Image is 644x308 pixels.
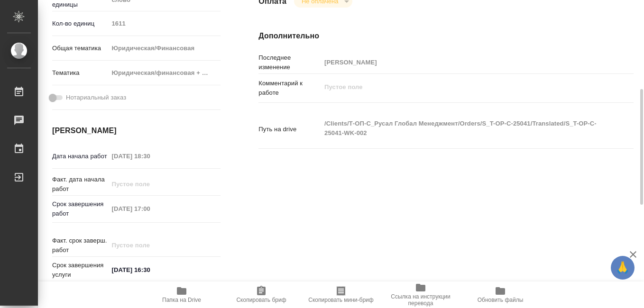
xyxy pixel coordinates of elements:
span: Скопировать мини-бриф [308,297,373,303]
button: Скопировать мини-бриф [301,281,381,308]
p: Факт. дата начала работ [52,175,108,194]
p: Путь на drive [258,125,321,134]
span: 🙏 [615,258,631,278]
span: Обновить файлы [478,297,524,303]
input: Пустое поле [108,17,221,30]
p: Кол-во единиц [52,19,108,28]
input: Пустое поле [108,202,191,216]
p: Срок завершения услуги [52,261,108,280]
p: Факт. срок заверш. работ [52,236,108,255]
p: Общая тематика [52,44,108,53]
button: Ссылка на инструкции перевода [381,281,460,308]
span: Скопировать бриф [236,297,286,303]
p: Дата начала работ [52,152,108,161]
input: Пустое поле [108,177,191,191]
input: Пустое поле [108,149,191,163]
p: Комментарий к работе [258,79,321,98]
input: Пустое поле [108,238,191,252]
input: ✎ Введи что-нибудь [108,263,191,277]
button: 🙏 [611,256,635,280]
p: Тематика [52,68,108,78]
textarea: /Clients/Т-ОП-С_Русал Глобал Менеджмент/Orders/S_T-OP-C-25041/Translated/S_T-OP-C-25041-WK-002 [321,116,602,141]
span: Нотариальный заказ [66,93,126,102]
p: Срок завершения работ [52,199,108,218]
div: Юридическая/финансовая + техника [108,65,221,81]
span: Папка на Drive [162,297,201,303]
button: Папка на Drive [142,281,221,308]
button: Скопировать бриф [221,281,301,308]
h4: [PERSON_NAME] [52,125,221,136]
button: Обновить файлы [460,281,540,308]
span: Ссылка на инструкции перевода [386,293,455,307]
div: Юридическая/Финансовая [108,40,221,56]
h4: Дополнительно [258,30,634,42]
input: Пустое поле [321,55,602,69]
p: Последнее изменение [258,53,321,72]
